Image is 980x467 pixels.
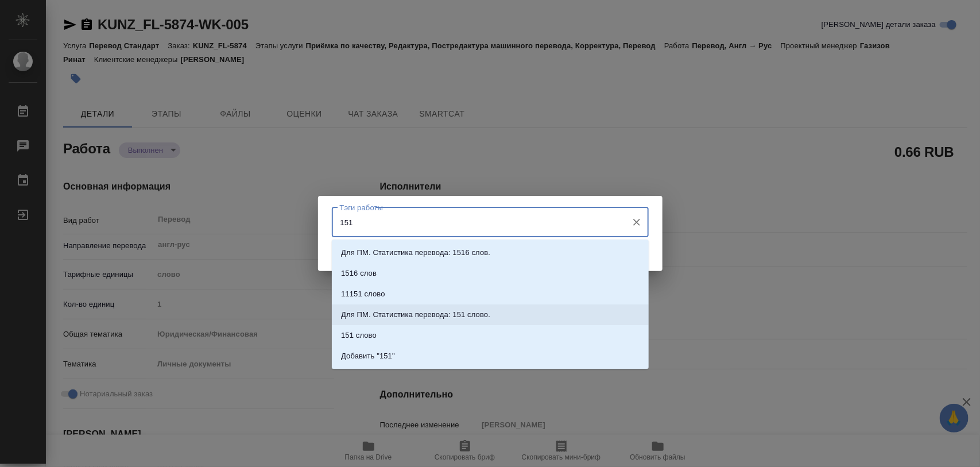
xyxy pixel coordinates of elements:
[341,309,490,321] p: Для ПМ. Статистика перевода: 151 слово.
[341,268,377,279] p: 1516 слов
[341,247,490,258] p: Для ПМ. Статистика перевода: 1516 слов.
[341,350,395,362] p: Добавить "151"
[629,214,645,230] button: Очистить
[341,330,377,341] p: 151 слово
[341,288,385,300] p: 11151 слово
